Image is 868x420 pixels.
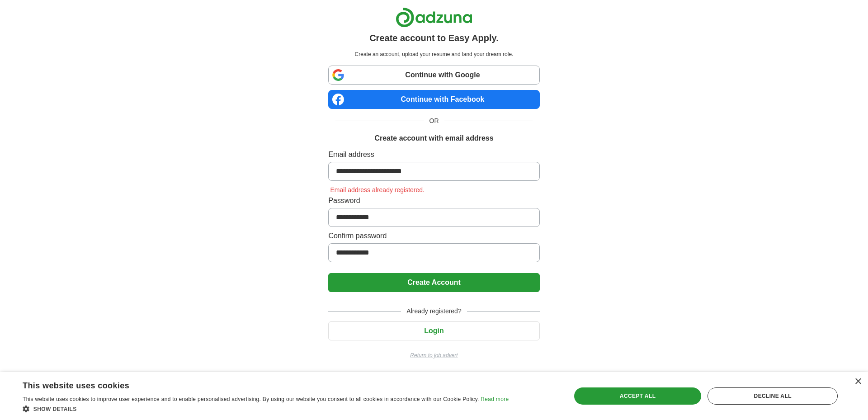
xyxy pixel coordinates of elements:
span: OR [424,116,444,126]
span: Show details [33,406,77,412]
a: Login [328,327,539,335]
div: This website uses cookies [23,378,486,391]
label: Email address [328,149,539,160]
div: Close [854,378,861,385]
label: Confirm password [328,231,539,241]
div: Decline all [708,387,838,405]
label: Password [328,195,539,206]
div: Show details [23,404,509,413]
a: Return to job advert [328,351,539,359]
img: Adzuna logo [396,7,472,28]
span: Already registered? [401,307,467,316]
a: Continue with Google [328,66,539,85]
button: Login [328,321,539,340]
button: Create Account [328,273,539,292]
div: Accept all [574,387,702,405]
a: Continue with Facebook [328,90,539,109]
a: Read more, opens a new window [481,396,509,402]
span: This website uses cookies to improve user experience and to enable personalised advertising. By u... [23,396,479,402]
h1: Create account with email address [374,133,493,144]
span: Email address already registered. [328,186,426,193]
p: Create an account, upload your resume and land your dream role. [330,50,538,58]
h1: Create account to Easy Apply. [369,31,499,45]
